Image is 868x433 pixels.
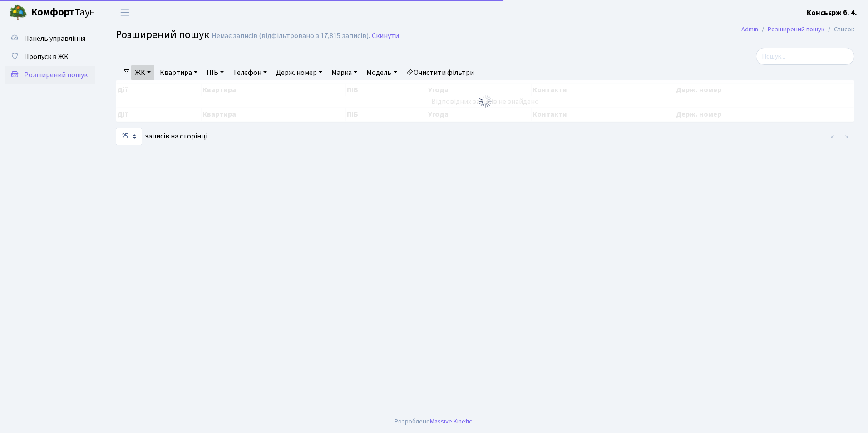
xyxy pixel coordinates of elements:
[5,48,95,66] a: Пропуск в ЖК
[728,20,868,39] nav: breadcrumb
[113,5,136,20] button: Переключити навігацію
[116,128,142,145] select: записів на сторінці
[212,32,370,40] div: Немає записів (відфільтровано з 17,815 записів).
[203,65,227,80] a: ПІБ
[116,27,209,43] span: Розширений пошук
[372,32,399,40] a: Скинути
[395,417,473,427] div: Розроблено .
[741,25,758,34] a: Admin
[229,65,271,80] a: Телефон
[478,94,493,108] img: Обробка...
[116,128,207,145] label: записів на сторінці
[24,52,69,62] span: Пропуск в ЖК
[824,25,854,34] li: Список
[328,65,361,80] a: Марка
[24,34,85,44] span: Панель управління
[9,4,27,22] img: logo.png
[430,417,472,426] a: Massive Kinetic
[131,65,154,80] a: ЖК
[31,5,95,20] span: Таун
[807,7,857,18] a: Консьєрж б. 4.
[756,48,854,65] input: Пошук...
[363,65,400,80] a: Модель
[31,5,74,20] b: Комфорт
[403,65,478,80] a: Очистити фільтри
[807,8,857,18] b: Консьєрж б. 4.
[24,70,88,80] span: Розширений пошук
[768,25,824,34] a: Розширений пошук
[156,65,201,80] a: Квартира
[5,30,95,48] a: Панель управління
[272,65,326,80] a: Держ. номер
[5,66,95,84] a: Розширений пошук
